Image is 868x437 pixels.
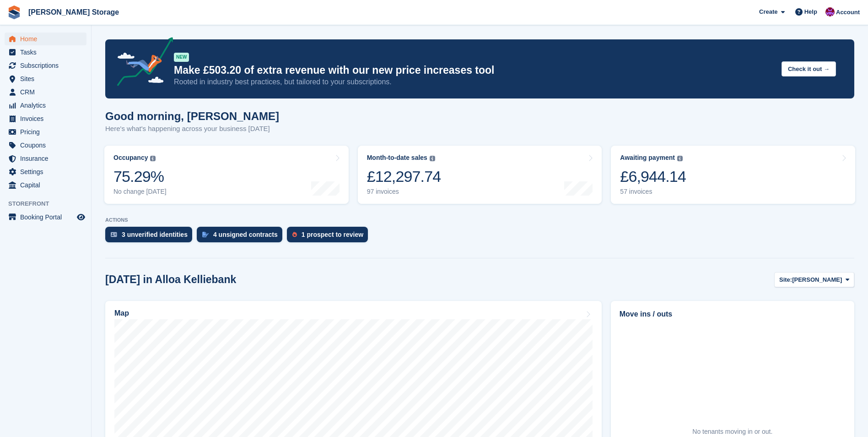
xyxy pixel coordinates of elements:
div: 4 unsigned contracts [213,231,278,238]
div: 97 invoices [367,188,441,196]
div: 75.29% [113,167,167,186]
a: menu [5,59,86,72]
div: Month-to-date sales [367,154,427,162]
img: Audra Whitelaw [825,7,835,16]
span: Insurance [20,152,75,165]
span: Sites [20,72,75,85]
span: Capital [20,179,75,191]
div: NEW [174,53,189,62]
p: Rooted in industry best practices, but tailored to your subscriptions. [174,77,774,87]
p: ACTIONS [105,217,854,223]
div: Occupancy [113,154,148,162]
a: Occupancy 75.29% No change [DATE] [104,146,349,204]
a: [PERSON_NAME] Storage [25,5,123,20]
a: menu [5,179,86,191]
a: menu [5,86,86,98]
a: 1 prospect to review [287,227,372,247]
img: icon-info-grey-7440780725fd019a000dd9b08b2336e03edf1995a4989e88bcd33f0948082b44.svg [150,156,156,161]
h2: [DATE] in Alloa Kelliebank [105,273,236,286]
div: 3 unverified identities [122,231,188,238]
img: prospect-51fa495bee0391a8d652442698ab0144808aea92771e9ea1ae160a38d050c398.svg [292,232,297,237]
div: No change [DATE] [113,188,167,196]
span: Coupons [20,139,75,152]
h1: Good morning, [PERSON_NAME] [105,110,279,122]
span: Site: [779,275,792,284]
a: menu [5,126,86,138]
button: Check it out → [782,61,836,76]
img: icon-info-grey-7440780725fd019a000dd9b08b2336e03edf1995a4989e88bcd33f0948082b44.svg [430,156,435,161]
div: £12,297.74 [367,167,441,186]
span: Analytics [20,99,75,112]
h2: Map [114,309,129,317]
div: £6,944.14 [620,167,686,186]
a: Awaiting payment £6,944.14 57 invoices [611,146,855,204]
span: Tasks [20,46,75,59]
p: Here's what's happening across your business [DATE] [105,124,279,134]
span: Booking Portal [20,211,75,224]
a: menu [5,139,86,152]
a: menu [5,112,86,125]
div: No tenants moving in or out. [692,427,772,437]
span: Account [836,8,860,17]
img: icon-info-grey-7440780725fd019a000dd9b08b2336e03edf1995a4989e88bcd33f0948082b44.svg [677,156,683,161]
a: menu [5,99,86,112]
img: price-adjustments-announcement-icon-8257ccfd72463d97f412b2fc003d46551f7dbcb40ab6d574587a9cd5c0d94... [109,37,173,89]
img: verify_identity-adf6edd0f0f0b5bbfe63781bf79b02c33cf7c696d77639b501bdc392416b5a36.svg [111,232,117,237]
span: Storefront [8,199,91,208]
div: 1 prospect to review [302,231,363,238]
span: CRM [20,86,75,98]
a: Preview store [75,212,86,223]
a: Month-to-date sales £12,297.74 97 invoices [358,146,602,204]
span: Settings [20,165,75,178]
img: contract_signature_icon-13c848040528278c33f63329250d36e43548de30e8caae1d1a13099fd9432cc5.svg [202,232,209,237]
div: Awaiting payment [620,154,675,162]
a: menu [5,165,86,178]
span: Invoices [20,112,75,125]
a: menu [5,33,86,45]
span: Create [759,7,777,16]
p: Make £503.20 of extra revenue with our new price increases tool [174,64,774,77]
a: menu [5,152,86,165]
a: 4 unsigned contracts [197,227,287,247]
span: Subscriptions [20,59,75,72]
img: stora-icon-8386f47178a22dfd0bd8f6a31ec36ba5ce8667c1dd55bd0f319d3a0aa187defe.svg [7,5,21,19]
a: 3 unverified identities [105,227,197,247]
a: menu [5,46,86,59]
span: Help [804,7,817,16]
a: menu [5,72,86,85]
span: [PERSON_NAME] [792,275,842,284]
button: Site: [PERSON_NAME] [774,272,854,287]
span: Pricing [20,126,75,138]
div: 57 invoices [620,188,686,196]
span: Home [20,33,75,45]
a: menu [5,211,86,224]
h2: Move ins / outs [620,309,846,320]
